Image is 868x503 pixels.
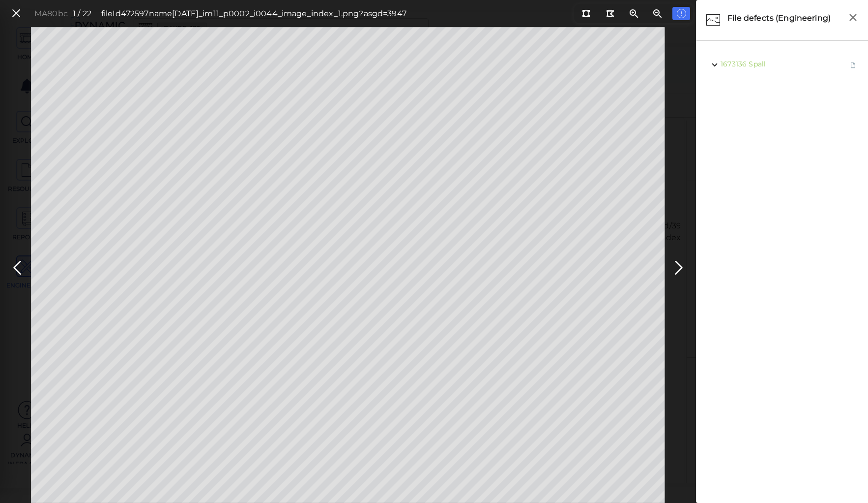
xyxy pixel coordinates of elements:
[826,459,861,496] iframe: Chat
[34,8,68,20] div: MA80bc
[721,60,747,68] span: 1673136
[701,51,863,79] div: 1673136 Spall
[725,10,843,31] div: File defects (Engineering)
[101,8,406,20] div: fileId 472597 name [DATE]_im11_p0002_i0044_image_index_1.png?asgd=3947
[73,8,91,20] div: 1 / 22
[749,60,766,68] span: Spall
